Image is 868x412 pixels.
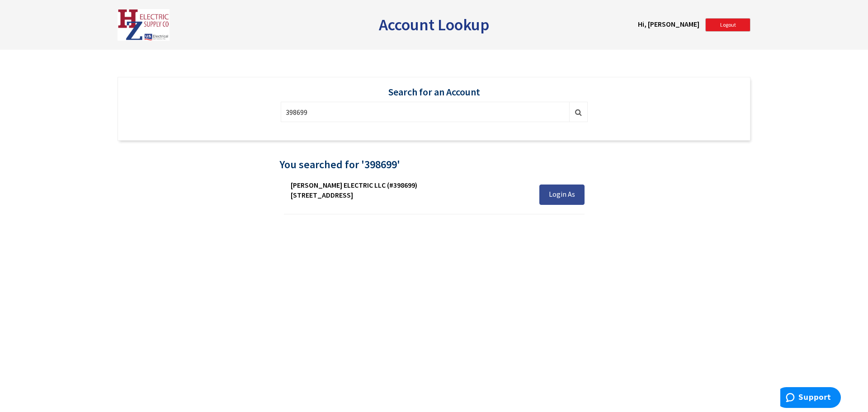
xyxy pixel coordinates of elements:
[279,159,589,170] h3: You searched for ' '
[291,190,503,200] div: [STREET_ADDRESS]
[705,18,750,32] a: Logout
[379,16,490,34] h2: Account Lookup
[638,19,699,28] strong: Hi, [PERSON_NAME]
[127,86,741,97] h4: Search for an Account
[720,21,736,28] span: Logout
[549,189,575,199] span: Login As
[118,9,170,41] img: US Electrical Services, Inc.
[281,102,570,122] input: Search
[291,180,503,190] div: [PERSON_NAME] ELECTRIC LLC (#398699)
[364,157,397,171] span: 398699
[539,185,585,205] button: Login As
[780,387,841,410] iframe: Opens a widget where you can find more information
